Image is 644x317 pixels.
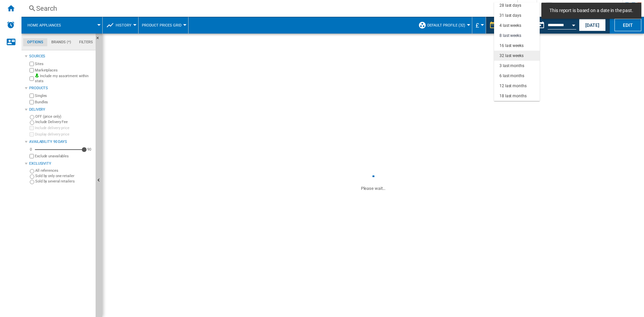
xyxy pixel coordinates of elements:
[499,53,524,59] div: 32 last weeks
[499,43,524,49] div: 16 last weeks
[499,83,527,89] div: 12 last months
[499,3,521,8] div: 28 last days
[499,23,521,29] div: 4 last weeks
[499,13,521,18] div: 31 last days
[499,93,527,99] div: 18 last months
[499,73,524,79] div: 6 last months
[499,33,521,39] div: 8 last weeks
[547,7,635,14] span: This report is based on a date in the past.
[499,63,524,69] div: 3 last months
